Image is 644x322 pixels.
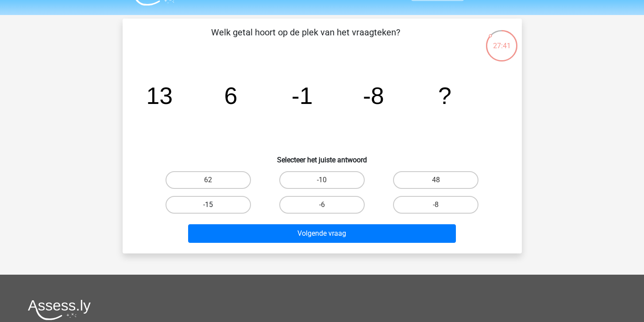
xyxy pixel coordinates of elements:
tspan: 13 [146,82,173,109]
label: -6 [279,196,365,214]
p: Welk getal hoort op de plek van het vraagteken? [137,26,474,52]
div: 27:41 [485,29,518,51]
tspan: 6 [224,82,237,109]
tspan: ? [438,82,451,109]
tspan: -8 [362,82,384,109]
label: -8 [393,196,478,214]
button: Volgende vraag [188,224,456,243]
h6: Selecteer het juiste antwoord [137,149,508,164]
img: Assessly logo [28,299,91,320]
label: -10 [279,171,365,189]
label: 48 [393,171,478,189]
label: 62 [166,171,251,189]
label: -15 [166,196,251,214]
tspan: -1 [291,82,312,109]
